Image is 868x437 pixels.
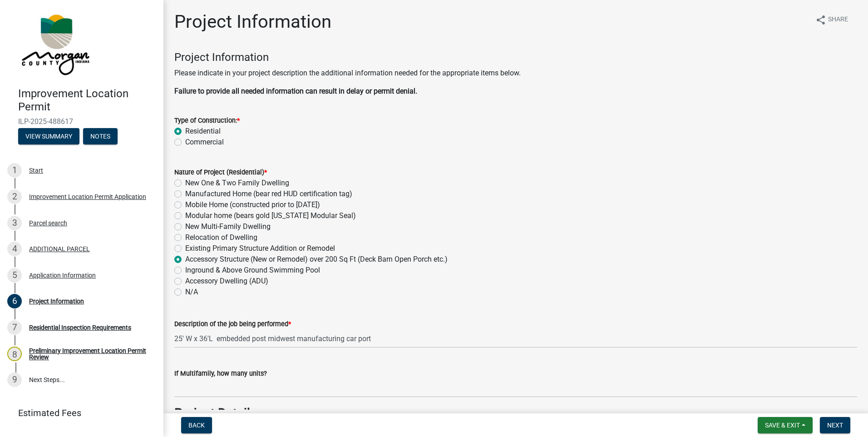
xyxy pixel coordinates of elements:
div: 2 [7,189,22,204]
div: Residential Inspection Requirements [29,324,131,331]
label: Type of Construction: [174,118,240,124]
div: 1 [7,163,22,178]
label: If Multifamily, how many units? [174,371,267,377]
label: Description of the job being performed [174,321,291,328]
wm-modal-confirm: Summary [18,133,79,140]
button: View Summary [18,128,79,144]
div: 5 [7,268,22,283]
div: 4 [7,242,22,256]
h4: Improvement Location Permit [18,87,156,114]
div: Parcel search [29,220,67,226]
strong: Failure to provide all needed information can result in delay or permit denial. [174,87,417,95]
div: 6 [7,294,22,308]
label: Nature of Project (Residential) [174,169,267,176]
label: Relocation of Dwelling [185,232,257,243]
div: 8 [7,347,22,361]
a: Estimated Fees [7,404,149,422]
label: New Multi-Family Dwelling [185,221,271,232]
wm-modal-confirm: Notes [83,133,118,140]
h4: Project Information [174,51,857,64]
span: Share [828,15,848,25]
button: Save & Exit [758,417,813,433]
div: 7 [7,320,22,335]
button: Back [181,417,212,433]
label: Accessory Dwelling (ADU) [185,276,268,287]
img: Morgan County, Indiana [18,10,91,78]
button: Notes [83,128,118,144]
i: share [815,15,826,25]
div: 3 [7,216,22,230]
span: ILP-2025-488617 [18,117,145,126]
div: ADDITIONAL PARCEL [29,246,90,252]
label: Manufactured Home (bear red HUD certification tag) [185,189,352,199]
label: New One & Two Family Dwelling [185,178,289,189]
div: Improvement Location Permit Application [29,194,146,200]
h1: Project Information [174,11,331,33]
label: Existing Primary Structure Addition or Remodel [185,243,335,254]
label: Commercial [185,137,224,148]
span: Back [188,422,205,429]
div: Preliminary Improvement Location Permit Review [29,348,149,360]
label: N/A [185,287,198,298]
button: Next [820,417,850,433]
label: Modular home (bears gold [US_STATE] Modular Seal) [185,210,356,221]
div: Project Information [29,298,84,304]
span: Next [827,422,843,429]
label: Residential [185,126,221,137]
span: Save & Exit [765,422,800,429]
label: Inground & Above Ground Swimming Pool [185,265,320,276]
p: Please indicate in your project description the additional information needed for the appropriate... [174,68,857,79]
label: Accessory Structure (New or Remodel) over 200 Sq Ft (Deck Barn Open Porch etc.) [185,254,448,265]
div: Application Information [29,272,96,278]
label: Mobile Home (constructed prior to [DATE]) [185,199,320,210]
button: shareShare [808,11,855,29]
div: Start [29,167,43,174]
strong: Project Details [174,406,256,421]
div: 9 [7,372,22,387]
